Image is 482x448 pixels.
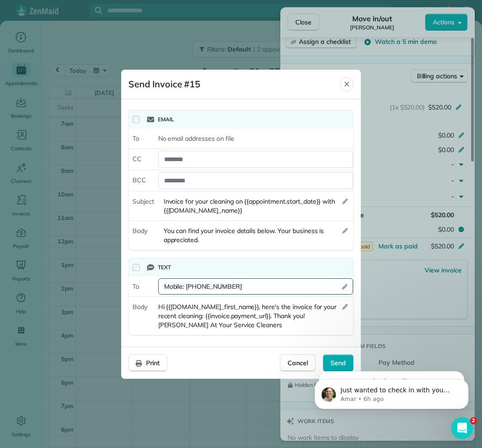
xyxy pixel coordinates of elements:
[158,302,348,329] button: Hi {{[DOMAIN_NAME]_first_name}}, here's the invoice for your recent cleaning: {{invoice.payment_u...
[164,282,184,291] span: Mobile :
[470,417,477,424] span: 2
[132,154,158,163] span: CC
[280,354,316,372] button: Cancel
[158,302,342,329] span: Hi {{[DOMAIN_NAME]_first_name}}, here's the invoice for your recent cleaning: {{invoice.payment_u...
[158,116,174,123] span: Email
[128,354,167,372] button: Print
[132,226,158,235] span: Body
[132,282,158,291] span: To
[340,77,354,91] button: Close
[146,358,160,367] span: Print
[164,227,324,244] span: You can find your invoice details below. Your business is appreciated.
[451,417,473,439] iframe: Intercom live chat
[323,354,354,372] button: Send
[132,197,158,206] span: Subject
[301,360,482,424] iframe: Intercom notifications message
[132,302,158,311] span: Body
[39,26,153,124] span: Just wanted to check in with you about how things are going: Do you have any questions I can addr...
[158,197,342,215] span: Invoice for your cleaning on {{appointment.start_date}} with {{[DOMAIN_NAME]_name}}
[39,35,156,43] p: Message from Amar, sent 6h ago
[158,264,171,271] span: Text
[128,78,200,90] span: Send Invoice #15
[158,134,234,143] span: No email addresses on file
[158,197,348,215] button: Invoice for your cleaning on {{appointment.start_date}} with {{[DOMAIN_NAME]_name}}
[132,176,158,185] span: BCC
[186,282,241,291] span: [PHONE_NUMBER]
[331,358,346,367] span: Send
[288,358,308,367] span: Cancel
[158,278,353,295] button: Mobile:[PHONE_NUMBER]
[132,134,158,143] span: To
[158,223,353,248] button: You can find your invoice details below. Your business is appreciated.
